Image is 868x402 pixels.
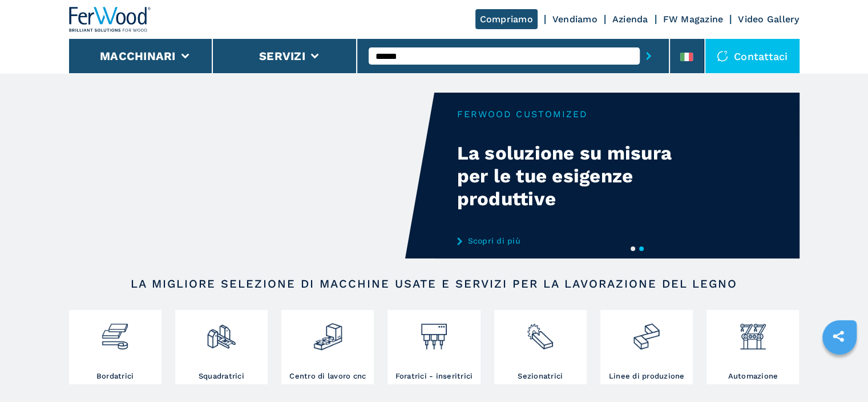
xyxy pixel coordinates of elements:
img: Ferwood [69,7,151,32]
img: linee_di_produzione_2.png [631,313,661,352]
h3: Sezionatrici [518,371,563,381]
iframe: Chat [819,351,859,393]
img: squadratrici_2.png [206,313,236,352]
img: automazione.png [738,313,768,352]
h3: Squadratrici [199,371,244,381]
a: Azienda [612,14,648,25]
img: bordatrici_1.png [100,313,130,352]
a: Sezionatrici [494,310,587,384]
a: Automazione [706,310,799,384]
h3: Automazione [728,371,778,381]
button: submit-button [640,43,657,69]
video: Your browser does not support the video tag. [69,93,434,258]
a: Video Gallery [738,14,799,25]
a: Vendiamo [552,14,597,25]
button: 1 [631,246,635,251]
img: Contattaci [717,50,728,62]
h3: Centro di lavoro cnc [289,371,366,381]
img: centro_di_lavoro_cnc_2.png [313,313,343,352]
h3: Foratrici - inseritrici [395,371,473,381]
a: sharethis [824,322,853,351]
h2: LA MIGLIORE SELEZIONE DI MACCHINE USATE E SERVIZI PER LA LAVORAZIONE DEL LEGNO [106,277,763,290]
button: Macchinari [100,49,176,63]
button: 2 [639,246,644,251]
a: Bordatrici [69,310,162,384]
a: Scopri di più [457,236,681,245]
a: Squadratrici [175,310,268,384]
a: Foratrici - inseritrici [387,310,480,384]
a: Linee di produzione [600,310,693,384]
img: sezionatrici_2.png [525,313,555,352]
h3: Linee di produzione [609,371,685,381]
a: Centro di lavoro cnc [281,310,374,384]
img: foratrici_inseritrici_2.png [419,313,449,352]
div: Contattaci [705,39,800,73]
button: Servizi [259,49,305,63]
a: Compriamo [475,9,538,29]
a: FW Magazine [663,14,724,25]
h3: Bordatrici [96,371,134,381]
